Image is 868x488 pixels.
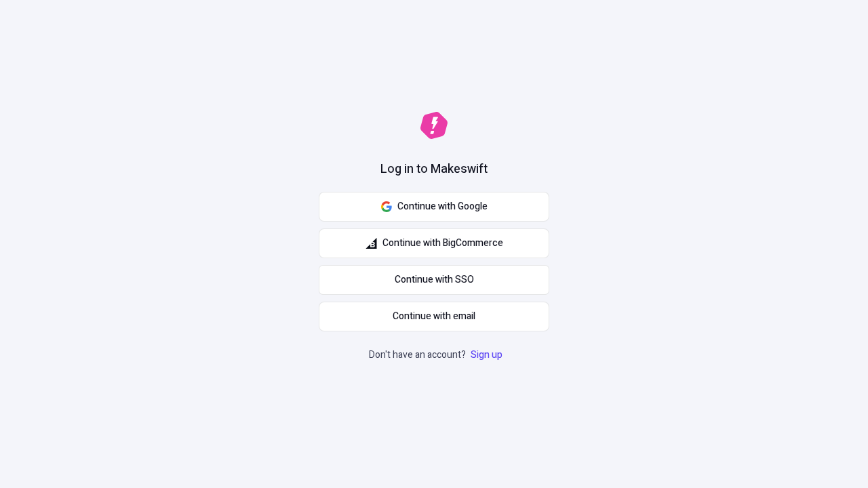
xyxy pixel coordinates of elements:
button: Continue with email [319,302,549,331]
span: Continue with Google [397,199,488,214]
button: Continue with BigCommerce [319,228,549,258]
p: Don't have an account? [369,348,505,363]
a: Sign up [468,348,505,362]
span: Continue with BigCommerce [382,236,503,251]
button: Continue with Google [319,192,549,222]
a: Continue with SSO [319,265,549,295]
span: Continue with email [393,309,475,324]
h1: Log in to Makeswift [380,161,488,178]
